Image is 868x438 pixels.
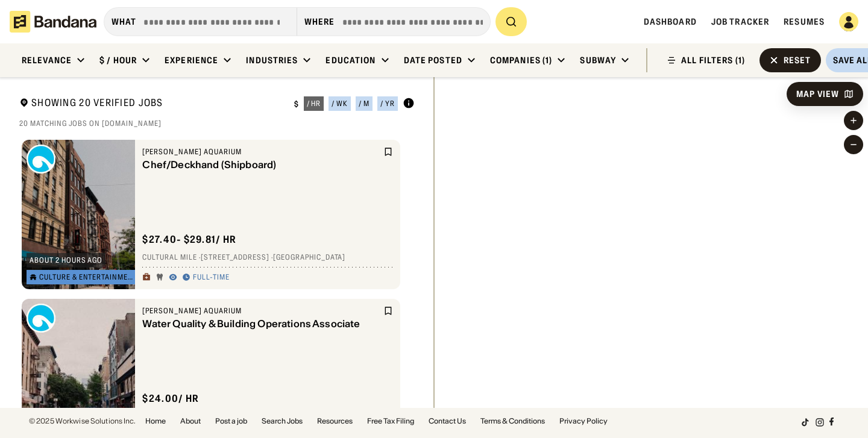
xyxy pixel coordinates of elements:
[39,274,137,281] div: Culture & Entertainment
[711,16,769,27] a: Job Tracker
[193,273,230,283] div: Full-time
[480,418,545,425] a: Terms & Conditions
[644,16,697,27] a: Dashboard
[307,100,321,107] div: / hr
[29,418,136,425] div: © 2025 Workwise Solutions Inc.
[10,11,96,33] img: Bandana logotype
[681,56,745,64] div: ALL FILTERS (1)
[490,55,553,66] div: Companies (1)
[294,99,299,109] div: $
[142,253,393,263] div: Cultural Mile · [STREET_ADDRESS] · [GEOGRAPHIC_DATA]
[317,418,353,425] a: Resources
[180,418,201,425] a: About
[142,233,236,246] div: $ 27.40 - $29.81 / hr
[27,304,55,333] img: Shedd Aquarium logo
[580,55,616,66] div: Subway
[165,55,218,66] div: Experience
[262,418,303,425] a: Search Jobs
[142,392,199,405] div: $ 24.00 / hr
[784,16,825,27] a: Resumes
[145,418,166,425] a: Home
[30,257,102,264] div: about 2 hours ago
[142,306,381,316] div: [PERSON_NAME] Aquarium
[325,55,376,66] div: Education
[142,159,381,171] div: Chef/Deckhand (Shipboard)
[380,100,395,107] div: / yr
[404,55,462,66] div: Date Posted
[784,56,811,64] div: Reset
[367,418,414,425] a: Free Tax Filing
[19,135,415,408] div: grid
[27,145,55,174] img: Shedd Aquarium logo
[142,318,381,330] div: Water Quality & Building Operations Associate
[796,90,839,98] div: Map View
[19,119,415,128] div: 20 matching jobs on [DOMAIN_NAME]
[215,418,247,425] a: Post a job
[246,55,298,66] div: Industries
[19,96,285,111] div: Showing 20 Verified Jobs
[99,55,137,66] div: $ / hour
[304,16,335,27] div: Where
[112,16,136,27] div: what
[359,100,370,107] div: / m
[559,418,608,425] a: Privacy Policy
[22,55,72,66] div: Relevance
[142,147,381,157] div: [PERSON_NAME] Aquarium
[332,100,348,107] div: / wk
[429,418,466,425] a: Contact Us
